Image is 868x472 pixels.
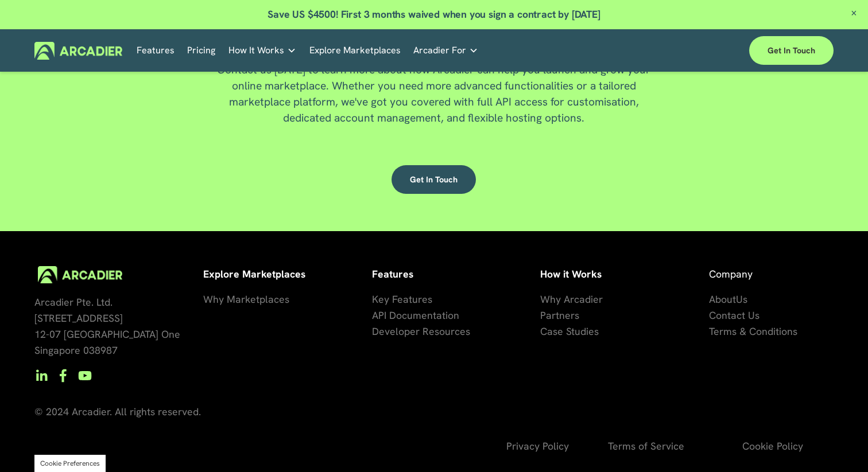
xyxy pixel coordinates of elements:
[34,405,201,418] span: © 2024 Arcadier. All rights reserved.
[372,291,432,307] a: Key Features
[372,309,459,322] span: API Documentation
[34,369,48,383] a: LinkedIn
[540,309,546,322] span: P
[78,369,92,383] a: YouTube
[811,417,868,472] iframe: Chat Widget
[413,42,478,60] a: folder dropdown
[228,42,284,58] span: How It Works
[546,309,579,322] span: artners
[506,438,569,454] a: Privacy Policy
[372,325,470,338] span: Developer Resources
[540,267,602,280] strong: How it Works
[742,438,803,454] a: Cookie Policy
[137,42,175,60] a: Features
[749,36,834,65] a: Get in touch
[203,267,305,280] strong: Explore Marketplaces
[34,295,180,357] span: Arcadier Pte. Ltd. [STREET_ADDRESS] 12-07 [GEOGRAPHIC_DATA] One Singapore 038987
[372,292,432,306] span: Key Features
[506,439,569,453] span: Privacy Policy
[608,438,684,454] a: Terms of Service
[203,291,289,307] a: Why Marketplaces
[34,455,106,472] section: Manage previously selected cookie options
[540,323,553,340] a: Ca
[709,309,759,322] span: Contact Us
[372,323,470,340] a: Developer Resources
[709,292,736,306] span: About
[309,42,401,60] a: Explore Marketplaces
[709,307,759,323] a: Contact Us
[392,165,476,194] a: Get in touch
[540,292,603,306] span: Why Arcadier
[546,307,579,323] a: artners
[34,42,122,60] img: Arcadier
[540,291,603,307] a: Why Arcadier
[540,325,553,338] span: Ca
[372,267,413,280] strong: Features
[187,42,215,60] a: Pricing
[228,42,296,60] a: folder dropdown
[40,459,100,468] button: Cookie Preferences
[553,325,599,338] span: se Studies
[709,267,753,280] span: Company
[372,307,459,323] a: API Documentation
[742,439,803,453] span: Cookie Policy
[203,292,289,306] span: Why Marketplaces
[553,323,599,340] a: se Studies
[709,325,797,338] span: Terms & Conditions
[540,307,546,323] a: P
[413,42,466,58] span: Arcadier For
[206,62,662,126] p: Contact us [DATE] to learn more about how Arcadier can help you launch and grow your online marke...
[709,323,797,340] a: Terms & Conditions
[56,369,70,383] a: Facebook
[608,439,684,453] span: Terms of Service
[736,292,747,306] span: Us
[709,291,736,307] a: About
